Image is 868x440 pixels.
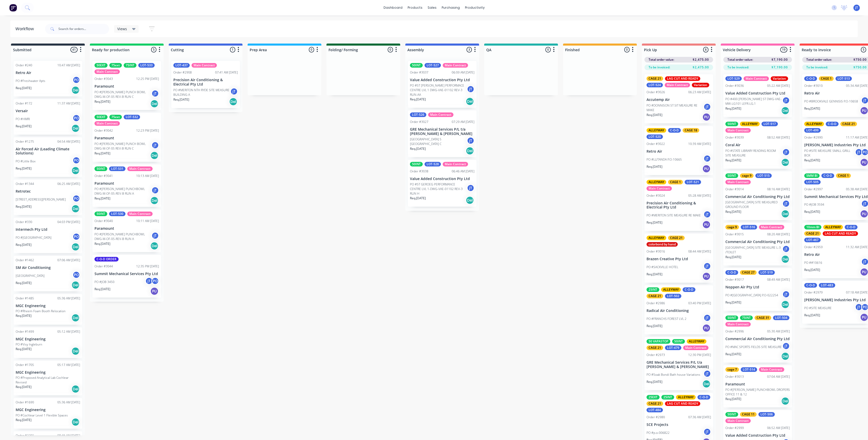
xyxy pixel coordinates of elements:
div: Del [466,196,474,204]
p: PO #JOB 3594 [804,202,824,207]
div: Order #3043 [94,77,113,81]
div: 05:28 AM [DATE] [688,193,711,198]
div: PO [72,114,80,122]
div: Main Contract [127,212,153,216]
p: [STREET_ADDRESS][PERSON_NAME] [16,197,66,202]
div: LOT-529 [725,76,742,81]
p: Commercial Air Conditioning Pty Ltd [725,195,790,199]
p: Req. [DATE] [16,166,31,171]
div: Del [71,205,80,213]
p: Retrotec [16,189,80,194]
p: Req. [DATE] [804,158,820,163]
p: GRE Mechanical Services P/L t/a [PERSON_NAME] & [PERSON_NAME] [410,127,474,136]
div: Order #134406:25 AM [DATE]Retrotec[STREET_ADDRESS][PERSON_NAME]POReq.[DATE]Del [14,180,82,215]
div: jT [782,200,790,207]
div: Order #3041 [94,174,113,178]
p: [GEOGRAPHIC_DATA] [16,274,45,278]
p: Value Added Construction Pty Ltd [410,177,474,181]
p: Intermech Pty Ltd [16,227,80,232]
p: PO ##10616 [804,260,822,265]
p: PO #MERITON SITE MEASURE RE MAKE [647,213,701,218]
p: Req. [DATE] [725,106,741,111]
div: PO [72,195,80,202]
div: 50INT [94,212,107,216]
div: Del [71,243,80,251]
p: Summit Mechanical Services Pty Ltd [94,272,159,276]
div: LOT-526 [410,112,426,117]
div: 75ext [109,63,122,68]
p: [GEOGRAPHIC_DATA] 5 [GEOGRAPHIC_DATA] C [410,137,467,146]
div: jT [703,103,711,111]
div: Main Contract [725,128,751,133]
div: jT [703,262,711,270]
p: Precision Air Conditioning & Electrical Pty Ltd [647,201,711,210]
p: Paramount [94,136,159,140]
div: ALLEYWAYC-O-DCAGE 18LOT-520Order #302210:39 AM [DATE]Retro AirPO #LUTANDA P.O-10665jTReq.[DATE]PU [644,126,713,175]
p: Req. [DATE] [94,99,110,104]
p: PO #Little Box [16,159,36,164]
div: jT [151,232,159,239]
div: 12:25 PM [DATE] [136,77,159,81]
div: Order #3015 [725,232,744,237]
p: Req. [DATE] [804,106,820,111]
div: PU [702,113,711,121]
div: LOT-529Main ContractVariationOrder #303605:22 AM [DATE]Value Added Construction Pty LtdPO #400 [P... [723,74,792,117]
div: CAGE 1 [668,180,683,184]
div: 11:37 AM [DATE] [57,101,80,106]
div: jT [145,277,153,285]
div: jT [782,245,790,253]
div: LOT-526Main ContractOrder #302707:29 AM [DATE]GRE Mechanical Services P/L t/a [PERSON_NAME] & [PE... [408,110,477,158]
div: Order #2959 [804,245,823,249]
div: CAGE 18 [683,128,699,133]
p: Req. [DATE] [647,272,662,277]
div: 50INT [410,63,423,68]
div: 10:11 AM [DATE] [136,219,159,223]
div: 50INT [725,122,738,126]
div: Order #3038 [410,169,428,174]
div: Order #127504:54 AM [DATE]Air Forced Air (Leading Climate Solutions)PO #Little BoxPOReq.[DATE]Del [14,137,82,177]
p: Req. [DATE] [16,86,31,90]
p: Commercial Air Conditioning Pty Ltd [725,240,790,244]
div: Order #3016 [647,249,665,254]
div: PO [72,156,80,164]
div: 50EXT75ext75INTLOT-533Main ContractOrder #304312:25 PM [DATE]ParamountPO #[PERSON_NAME] PUNCH BOW... [92,61,161,110]
p: Brazen Creative Pty Ltd [647,257,711,261]
div: Order #3037 [410,70,428,75]
div: jT [782,97,790,104]
div: LOT-533 [138,63,155,68]
div: 5MM BI [804,173,820,178]
p: Req. [DATE] [647,113,662,117]
p: PO #BROOKVALE GENNISIS P.O-10658 [804,99,858,104]
div: PU [702,272,711,280]
div: ALLEYWAY [647,236,666,240]
div: Order #146207:06 AM [DATE]SM Air Conditioning[GEOGRAPHIC_DATA]POReq.[DATE]Del [14,256,82,291]
p: PO #DONNISON ST SIT MEASURE RE MAKE [647,103,703,112]
div: Del [71,166,80,175]
p: PO #ST [PERSON_NAME] PERFORMACE CENTRE LVL 1 DWG-VAE-01102 REV-3 RUN-AA [410,83,467,97]
div: C-O-D ORDER [94,257,119,261]
div: CAGE 21 [668,236,685,240]
p: [GEOGRAPHIC_DATA] SITE MEASURED GROUND FLOOR [725,200,782,209]
div: cage 9 [740,173,754,178]
div: C-O-D [845,225,858,229]
div: jT [467,85,474,93]
div: 04:54 AM [DATE] [57,139,80,144]
div: LOT-499 [804,128,821,133]
div: Del [150,196,158,205]
div: Order #17211:37 AM [DATE]VersairPO #HMRIPOReq.[DATE]Del [14,99,82,135]
div: 08:44 AM [DATE] [688,249,711,254]
div: PO [72,271,80,279]
p: Req. [DATE] [410,196,426,201]
div: jT [230,88,238,95]
p: PO #STATE LIBRARY READING ROOM SITE MEASURE [725,149,782,158]
div: Del [781,255,789,263]
div: Del [71,86,80,94]
p: Req. [DATE] [410,146,426,151]
div: Order #2908 [173,70,192,75]
div: 07:06 AM [DATE] [57,258,80,263]
div: Order #3026 [647,90,665,95]
div: LOT-437Main ContractOrder #290807:41 AM [DATE]Precision Air Conditioning & Electrical Pty LtdPO #... [171,61,240,108]
div: Main Contract [443,63,468,68]
div: 50INT [94,166,107,171]
div: PO [151,277,159,285]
